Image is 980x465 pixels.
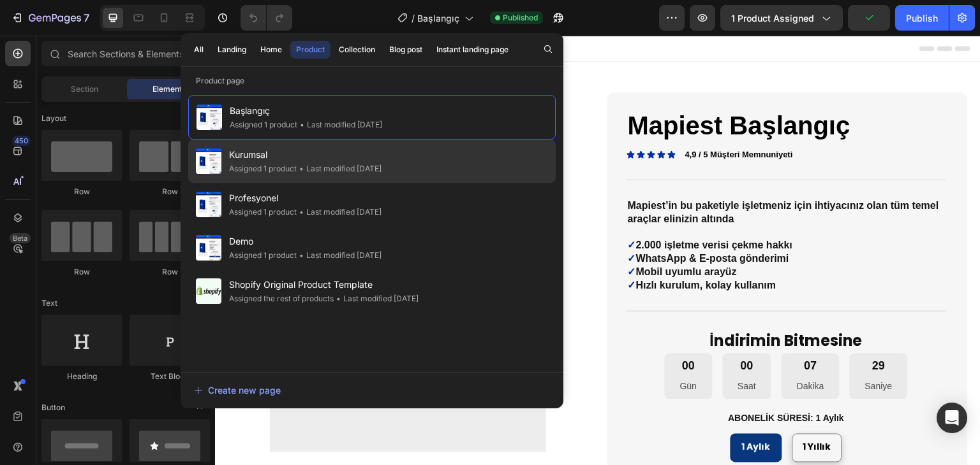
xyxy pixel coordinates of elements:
[333,41,381,59] button: Collection
[41,402,65,413] span: Button
[523,343,542,359] p: Saat
[523,323,542,338] div: 00
[389,44,422,55] div: Blog post
[413,217,421,228] strong: ✓
[527,405,556,418] span: 1 Aylık
[5,5,95,31] button: 7
[895,5,949,31] button: Publish
[41,371,122,382] div: Heading
[299,207,304,217] span: •
[10,233,31,243] div: Beta
[512,374,631,392] legend: ABONELİK SÜRESİ: 1 Aylık
[181,75,563,87] p: Product page
[41,186,122,197] div: Row
[413,244,421,255] strong: ✓
[71,83,98,95] span: Section
[421,217,574,228] strong: WhatsApp & E-posta gönderimi
[412,72,731,108] h1: Mapiest Başlangıç
[218,44,246,55] div: Landing
[470,114,578,124] strong: 4,9 / 5 Müşteri Memnuniyeti
[152,83,182,95] span: Element
[41,297,57,309] span: Text
[417,11,459,25] span: Başlangıç
[241,5,292,31] div: Undo/Redo
[297,206,382,218] div: Last modified [DATE]
[431,41,514,59] button: Instant landing page
[130,266,210,278] div: Row
[229,277,419,292] span: Shopify Original Product Template
[255,41,288,59] button: Home
[413,204,421,215] strong: ✓
[465,323,482,338] div: 00
[421,231,522,241] strong: Mobil uyumlu arayüz
[229,190,382,206] span: Profesyonel
[588,405,616,418] span: 1 Yıllık
[188,41,209,59] button: All
[41,41,210,66] input: Search Sections & Elements
[413,164,724,189] strong: Mapiest’in bu paketiyle işletmeniz için ihtiyacınız olan tüm temel araçlar elinizin altında
[336,294,341,303] span: •
[229,292,334,305] div: Assigned the rest of products
[194,383,281,397] div: Create new page
[383,41,428,59] button: Blog post
[260,44,282,55] div: Home
[413,231,421,241] strong: ✓
[229,147,382,162] span: Kurumsal
[465,343,482,359] p: Gün
[41,113,66,124] span: Layout
[229,249,297,262] div: Assigned 1 product
[130,371,210,382] div: Text Block
[229,234,382,249] span: Demo
[731,11,814,25] span: 1 product assigned
[193,378,551,403] button: Create new page
[130,186,210,197] div: Row
[229,162,297,175] div: Assigned 1 product
[297,249,382,262] div: Last modified [DATE]
[720,5,843,31] button: 1 product assigned
[297,118,382,131] div: Last modified [DATE]
[300,120,304,129] span: •
[229,206,297,218] div: Assigned 1 product
[12,136,31,146] div: 450
[582,343,609,359] p: Dakika
[290,41,330,59] button: Product
[230,118,297,131] div: Assigned 1 product
[334,292,419,305] div: Last modified [DATE]
[421,204,578,215] strong: 2.000 işletme verisi çekme hakkı
[421,244,561,255] strong: Hızlı kurulum, kolay kullanım
[230,103,382,118] span: Başlangıç
[212,41,252,59] button: Landing
[906,11,938,25] div: Publish
[297,162,382,175] div: Last modified [DATE]
[215,36,980,465] iframe: Design area
[412,11,415,25] span: /
[937,403,967,433] div: Open Intercom Messenger
[194,44,204,55] div: All
[503,12,538,24] span: Published
[41,266,122,278] div: Row
[299,250,304,260] span: •
[412,294,731,316] h2: İndirimin Bitmesine
[339,44,375,55] div: Collection
[650,323,678,338] div: 29
[299,164,304,173] span: •
[582,323,609,338] div: 07
[436,44,509,55] div: Instant landing page
[84,10,89,25] p: 7
[296,44,325,55] div: Product
[650,343,678,359] p: Saniye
